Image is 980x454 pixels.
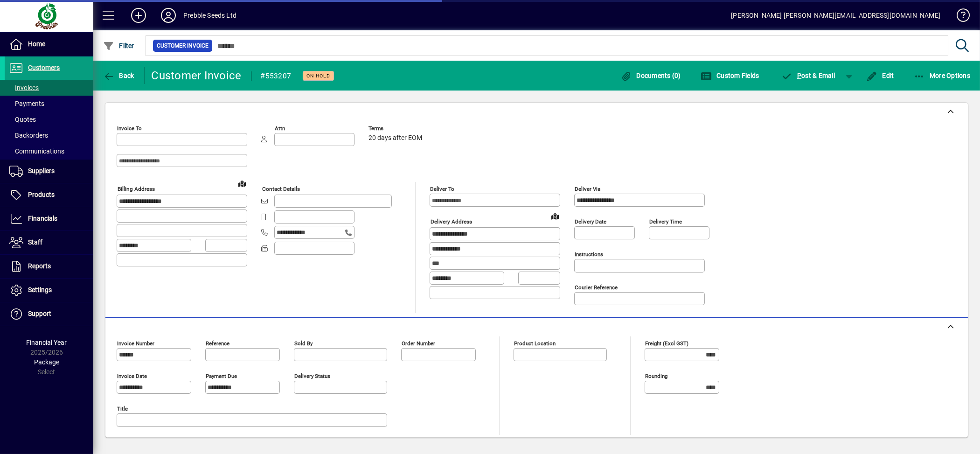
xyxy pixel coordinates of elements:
[5,302,93,326] a: Support
[117,340,154,347] mat-label: Invoice number
[28,40,45,48] span: Home
[9,116,36,123] span: Quotes
[731,8,940,23] div: [PERSON_NAME] [PERSON_NAME][EMAIL_ADDRESS][DOMAIN_NAME]
[28,215,57,222] span: Financials
[294,373,330,379] mat-label: Delivery status
[124,7,153,24] button: Add
[5,143,93,159] a: Communications
[5,112,93,127] a: Quotes
[5,279,93,302] a: Settings
[698,67,762,84] button: Custom Fields
[5,160,93,183] a: Suppliers
[5,207,93,230] a: Financials
[235,176,250,191] a: View on map
[9,84,39,91] span: Invoices
[575,284,618,291] mat-label: Courier Reference
[514,340,556,347] mat-label: Product location
[28,64,60,71] span: Customers
[9,132,48,139] span: Backorders
[914,72,971,79] span: More Options
[645,340,688,347] mat-label: Freight (excl GST)
[5,33,93,56] a: Home
[402,340,435,347] mat-label: Order number
[430,186,454,192] mat-label: Deliver To
[797,72,801,79] span: P
[117,405,128,412] mat-label: Title
[101,37,137,54] button: Filter
[28,238,42,246] span: Staff
[5,127,93,143] a: Backorders
[206,373,237,379] mat-label: Payment due
[27,339,67,346] span: Financial Year
[103,42,134,49] span: Filter
[781,72,835,79] span: ost & Email
[368,134,422,142] span: 20 days after EOM
[548,209,563,224] a: View on map
[950,2,968,32] a: Knowledge Base
[9,147,64,155] span: Communications
[620,72,681,79] span: Documents (0)
[103,72,134,79] span: Back
[575,218,606,225] mat-label: Delivery date
[275,125,285,132] mat-label: Attn
[649,218,682,225] mat-label: Delivery time
[117,125,142,132] mat-label: Invoice To
[153,7,183,24] button: Profile
[5,231,93,254] a: Staff
[777,67,840,84] button: Post & Email
[152,68,242,83] div: Customer Invoice
[117,373,147,379] mat-label: Invoice date
[5,80,93,96] a: Invoices
[306,73,330,79] span: On hold
[618,67,683,84] button: Documents (0)
[575,251,603,258] mat-label: Instructions
[28,286,52,293] span: Settings
[9,100,44,107] span: Payments
[261,69,292,84] div: #553207
[701,72,759,79] span: Custom Fields
[864,67,897,84] button: Edit
[28,310,51,317] span: Support
[294,340,313,347] mat-label: Sold by
[183,8,236,23] div: Prebble Seeds Ltd
[206,340,229,347] mat-label: Reference
[101,67,137,84] button: Back
[866,72,894,79] span: Edit
[93,67,145,84] app-page-header-button: Back
[157,41,209,50] span: Customer Invoice
[5,255,93,278] a: Reports
[5,183,93,207] a: Products
[575,186,600,192] mat-label: Deliver via
[911,67,973,84] button: More Options
[34,358,59,366] span: Package
[28,262,51,270] span: Reports
[5,96,93,112] a: Payments
[368,126,424,132] span: Terms
[28,191,55,198] span: Products
[645,373,667,379] mat-label: Rounding
[28,167,55,175] span: Suppliers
